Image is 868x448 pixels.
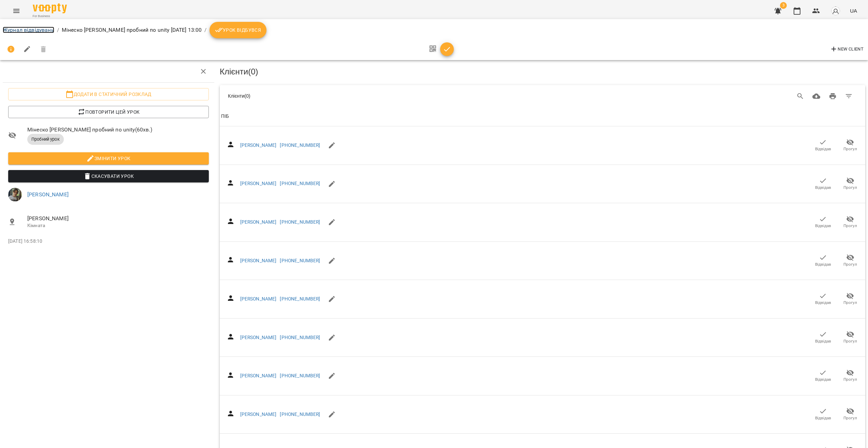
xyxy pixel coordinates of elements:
[8,3,25,19] button: Menu
[809,213,837,232] button: Відвідав
[8,88,209,100] button: Додати в статичний розклад
[240,411,277,417] a: [PERSON_NAME]
[843,223,857,229] span: Прогул
[240,219,277,225] a: [PERSON_NAME]
[14,90,203,98] span: Додати в статичний розклад
[3,22,865,38] nav: breadcrumb
[221,112,864,121] span: ПІБ
[8,188,22,201] img: d6c74e1006c1d6d819e5041804e48d76.jpg
[780,2,787,9] span: 3
[27,191,69,198] a: [PERSON_NAME]
[220,85,865,107] div: Table Toolbar
[837,366,864,386] button: Прогул
[27,222,209,229] p: Кімната
[808,88,825,104] button: Завантажити CSV
[815,338,831,344] span: Відвідав
[843,262,857,267] span: Прогул
[850,7,857,14] span: UA
[809,136,837,155] button: Відвідав
[815,300,831,306] span: Відвідав
[841,88,857,104] button: Фільтр
[14,172,203,180] span: Скасувати Урок
[843,415,857,421] span: Прогул
[792,88,809,104] button: Search
[831,6,840,16] img: avatar_s.png
[14,154,203,163] span: Змінити урок
[62,26,202,34] p: Мінеско [PERSON_NAME] пробний по unity [DATE] 13:00
[280,142,320,148] a: [PHONE_NUMBER]
[815,146,831,152] span: Відвідав
[809,290,837,309] button: Відвідав
[815,377,831,382] span: Відвідав
[280,181,320,186] a: [PHONE_NUMBER]
[280,411,320,417] a: [PHONE_NUMBER]
[825,88,841,104] button: Друк
[33,14,67,18] span: For Business
[828,44,865,55] button: New Client
[27,136,64,142] span: Пробний урок
[809,366,837,386] button: Відвідав
[843,338,857,344] span: Прогул
[8,152,209,165] button: Змінити урок
[837,213,864,232] button: Прогул
[220,67,865,76] h3: Клієнти ( 0 )
[215,26,261,34] span: Урок відбувся
[27,126,209,134] span: Мінеско [PERSON_NAME] пробний по unity ( 60 хв. )
[837,136,864,155] button: Прогул
[280,258,320,263] a: [PHONE_NUMBER]
[8,170,209,182] button: Скасувати Урок
[280,335,320,340] a: [PHONE_NUMBER]
[843,185,857,191] span: Прогул
[815,262,831,267] span: Відвідав
[809,174,837,193] button: Відвідав
[837,405,864,424] button: Прогул
[837,174,864,193] button: Прогул
[8,106,209,118] button: Повторити цей урок
[3,27,54,33] a: Журнал відвідувань
[843,146,857,152] span: Прогул
[240,373,277,378] a: [PERSON_NAME]
[240,181,277,186] a: [PERSON_NAME]
[809,251,837,270] button: Відвідав
[837,251,864,270] button: Прогул
[14,108,203,116] span: Повторити цей урок
[280,373,320,378] a: [PHONE_NUMBER]
[830,45,864,53] span: New Client
[843,377,857,382] span: Прогул
[27,214,209,223] span: [PERSON_NAME]
[847,4,860,17] button: UA
[221,112,229,121] div: Sort
[240,258,277,263] a: [PERSON_NAME]
[815,185,831,191] span: Відвідав
[815,223,831,229] span: Відвідав
[280,219,320,225] a: [PHONE_NUMBER]
[209,22,267,38] button: Урок відбувся
[815,415,831,421] span: Відвідав
[240,296,277,302] a: [PERSON_NAME]
[837,328,864,347] button: Прогул
[204,26,206,34] li: /
[57,26,59,34] li: /
[843,300,857,306] span: Прогул
[221,112,229,121] div: ПІБ
[809,405,837,424] button: Відвідав
[809,328,837,347] button: Відвідав
[33,3,67,13] img: Voopty Logo
[240,142,277,148] a: [PERSON_NAME]
[8,238,209,245] p: [DATE] 16:58:10
[837,290,864,309] button: Прогул
[280,296,320,302] a: [PHONE_NUMBER]
[240,335,277,340] a: [PERSON_NAME]
[228,93,521,99] div: Клієнти ( 0 )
